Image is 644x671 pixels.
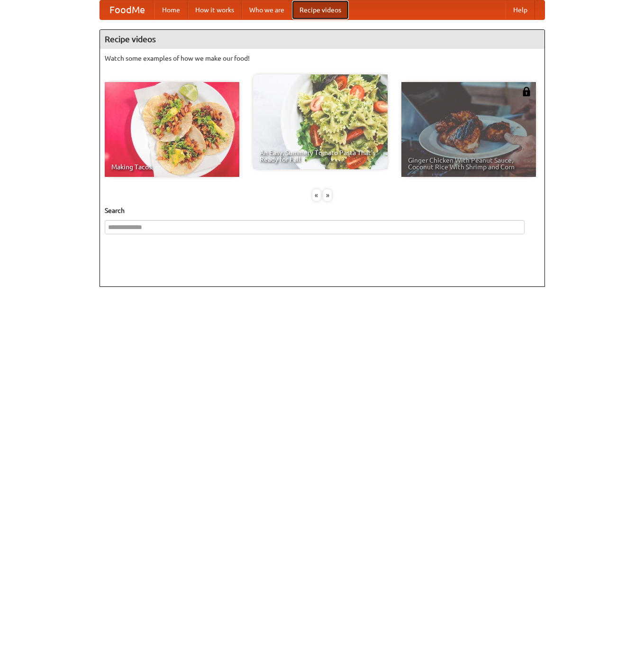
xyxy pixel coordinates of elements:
div: « [312,189,321,201]
a: FoodMe [100,0,154,19]
a: Help [506,0,535,19]
a: Recipe videos [292,0,349,19]
a: An Easy, Summery Tomato Pasta That's Ready for Fall [253,74,388,169]
h5: Search [105,206,540,215]
p: Watch some examples of how we make our food! [105,54,540,63]
span: An Easy, Summery Tomato Pasta That's Ready for Fall [260,149,381,163]
a: Making Tacos [105,82,239,177]
img: 483408.png [522,87,531,96]
h4: Recipe videos [100,30,544,49]
a: Who we are [242,0,292,19]
a: Home [154,0,188,19]
a: How it works [188,0,242,19]
div: » [323,189,332,201]
span: Making Tacos [111,164,233,170]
